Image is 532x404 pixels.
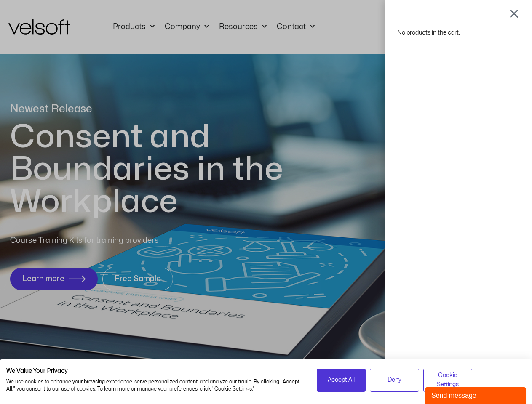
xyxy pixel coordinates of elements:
div: No products in the cart. [397,27,519,38]
span: Deny [388,375,401,385]
button: Accept all cookies [317,369,366,392]
h2: We Value Your Privacy [6,367,304,375]
button: Deny all cookies [370,369,419,392]
span: Cookie Settings [429,371,467,390]
iframe: chat widget [425,385,528,404]
p: We use cookies to enhance your browsing experience, serve personalized content, and analyze our t... [6,378,304,393]
span: Accept All [328,375,355,385]
button: Adjust cookie preferences [423,369,473,392]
